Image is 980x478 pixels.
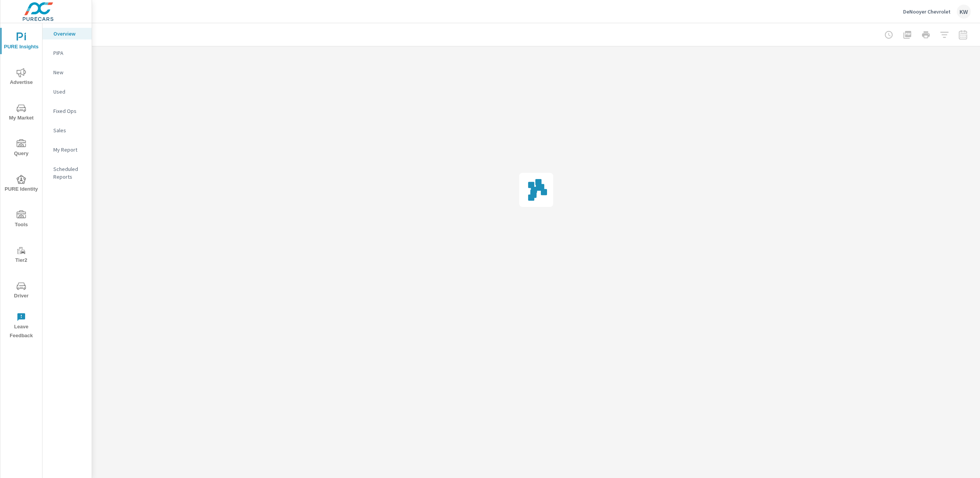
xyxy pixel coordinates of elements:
[53,88,85,96] p: Used
[3,32,40,51] span: PURE Insights
[3,282,40,300] span: Driver
[3,210,40,229] span: Tools
[3,68,40,87] span: Advertise
[53,107,85,115] p: Fixed Ops
[53,68,85,76] p: New
[3,175,40,194] span: PURE Identity
[43,47,92,59] div: PIPA
[903,8,951,15] p: DeNooyer Chevrolet
[43,144,92,155] div: My Report
[3,104,40,123] span: My Market
[43,105,92,117] div: Fixed Ops
[3,139,40,158] span: Query
[43,67,92,78] div: New
[3,246,40,265] span: Tier2
[53,30,85,38] p: Overview
[3,312,40,340] span: Leave Feedback
[957,5,971,19] div: KW
[53,49,85,57] p: PIPA
[53,126,85,134] p: Sales
[43,86,92,97] div: Used
[43,125,92,136] div: Sales
[43,28,92,39] div: Overview
[43,163,92,183] div: Scheduled Reports
[0,23,42,343] div: nav menu
[53,146,85,154] p: My Report
[53,165,85,181] p: Scheduled Reports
